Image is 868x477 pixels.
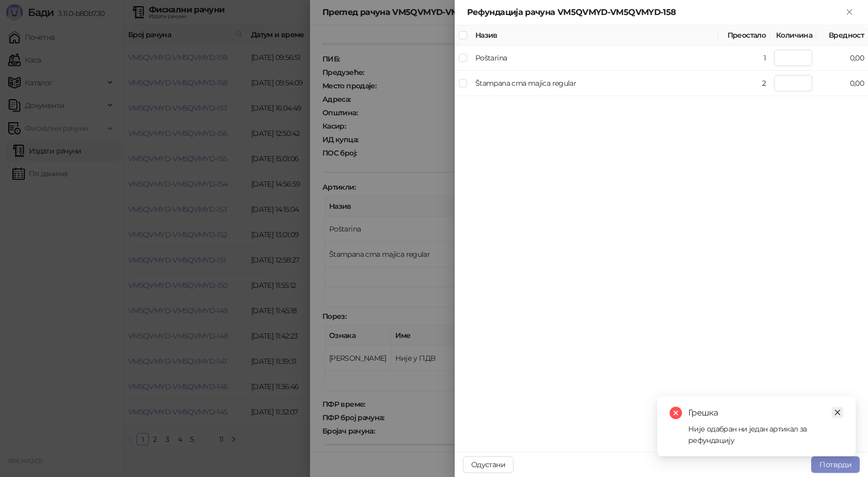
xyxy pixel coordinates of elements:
div: Рефундација рачуна VM5QVMYD-VM5QVMYD-158 [467,6,843,19]
button: Одустани [463,456,514,473]
a: Close [832,407,843,418]
td: Štampana crna majica regular [471,71,718,96]
td: Poštarina [471,45,718,71]
div: Грешка [688,407,843,419]
th: Назив [471,25,718,45]
th: Вредност [816,25,868,45]
td: 1 [718,45,770,71]
span: close [834,409,841,416]
th: Количина [770,25,816,45]
td: 0,00 [816,45,868,71]
div: Није одабран ни један артикал за рефундацију [688,423,843,446]
th: Преостало [718,25,770,45]
td: 0,00 [816,71,868,96]
button: Потврди [811,456,860,473]
button: Close [843,6,856,19]
span: close-circle [670,407,682,419]
td: 2 [718,71,770,96]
